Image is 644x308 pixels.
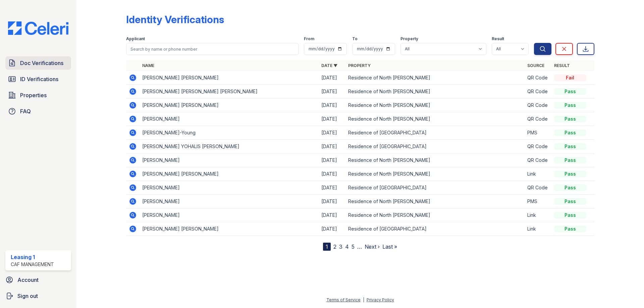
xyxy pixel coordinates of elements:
[345,181,525,195] td: Residence of [GEOGRAPHIC_DATA]
[319,85,345,99] td: [DATE]
[3,289,74,303] a: Sign out
[348,63,371,68] a: Property
[3,273,74,287] a: Account
[140,208,319,222] td: [PERSON_NAME]
[3,21,74,35] img: CE_Logo_Blue-a8612792a0a2168367f1c8372b55b34899dd931a85d93a1a3d3e32e68fde9ad4.png
[319,167,345,181] td: [DATE]
[525,140,551,153] td: QR Code
[142,63,154,68] a: Name
[126,43,299,55] input: Search by name or phone number
[319,140,345,153] td: [DATE]
[554,171,586,177] div: Pass
[345,112,525,126] td: Residence of North [PERSON_NAME]
[140,140,319,153] td: [PERSON_NAME] YOHALIS [PERSON_NAME]
[554,102,586,109] div: Pass
[345,153,525,167] td: Residence of North [PERSON_NAME]
[140,126,319,140] td: [PERSON_NAME]-Young
[140,222,319,236] td: [PERSON_NAME] [PERSON_NAME]
[333,243,336,250] a: 2
[525,181,551,195] td: QR Code
[20,91,47,99] span: Properties
[20,59,63,67] span: Doc Verifications
[140,85,319,99] td: [PERSON_NAME] [PERSON_NAME] [PERSON_NAME]
[554,63,570,68] a: Result
[525,71,551,85] td: QR Code
[140,99,319,112] td: [PERSON_NAME] [PERSON_NAME]
[525,126,551,140] td: PMS
[357,243,362,251] span: …
[140,195,319,208] td: [PERSON_NAME]
[527,63,544,68] a: Source
[319,99,345,112] td: [DATE]
[11,261,54,268] div: CAF Management
[525,208,551,222] td: Link
[554,143,586,150] div: Pass
[525,99,551,112] td: QR Code
[339,243,342,250] a: 3
[5,56,71,70] a: Doc Verifications
[382,243,397,250] a: Last »
[319,181,345,195] td: [DATE]
[345,71,525,85] td: Residence of North [PERSON_NAME]
[140,71,319,85] td: [PERSON_NAME] [PERSON_NAME]
[5,72,71,86] a: ID Verifications
[140,181,319,195] td: [PERSON_NAME]
[319,222,345,236] td: [DATE]
[319,71,345,85] td: [DATE]
[5,105,71,118] a: FAQ
[363,297,364,302] div: |
[345,126,525,140] td: Residence of [GEOGRAPHIC_DATA]
[554,184,586,191] div: Pass
[554,157,586,164] div: Pass
[554,116,586,122] div: Pass
[525,195,551,208] td: PMS
[554,88,586,95] div: Pass
[345,222,525,236] td: Residence of [GEOGRAPHIC_DATA]
[345,208,525,222] td: Residence of North [PERSON_NAME]
[319,195,345,208] td: [DATE]
[126,13,224,25] div: Identity Verifications
[525,153,551,167] td: QR Code
[321,63,337,68] a: Date ▼
[554,198,586,205] div: Pass
[319,126,345,140] td: [DATE]
[11,253,54,261] div: Leasing 1
[365,243,380,250] a: Next ›
[554,74,586,81] div: Fail
[20,107,31,115] span: FAQ
[304,36,314,42] label: From
[319,112,345,126] td: [DATE]
[140,167,319,181] td: [PERSON_NAME] [PERSON_NAME]
[554,129,586,136] div: Pass
[319,153,345,167] td: [DATE]
[367,297,394,302] a: Privacy Policy
[525,222,551,236] td: Link
[345,85,525,99] td: Residence of North [PERSON_NAME]
[554,226,586,232] div: Pass
[525,112,551,126] td: QR Code
[345,99,525,112] td: Residence of North [PERSON_NAME]
[525,167,551,181] td: Link
[345,195,525,208] td: Residence of North [PERSON_NAME]
[492,36,504,42] label: Result
[400,36,418,42] label: Property
[554,212,586,219] div: Pass
[345,243,349,250] a: 4
[17,276,39,284] span: Account
[319,208,345,222] td: [DATE]
[140,112,319,126] td: [PERSON_NAME]
[17,292,38,300] span: Sign out
[352,243,355,250] a: 5
[5,88,71,102] a: Properties
[525,85,551,99] td: QR Code
[140,153,319,167] td: [PERSON_NAME]
[20,75,58,83] span: ID Verifications
[345,140,525,153] td: Residence of [GEOGRAPHIC_DATA]
[345,167,525,181] td: Residence of North [PERSON_NAME]
[323,243,331,251] div: 1
[352,36,358,42] label: To
[126,36,145,42] label: Applicant
[326,297,361,302] a: Terms of Service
